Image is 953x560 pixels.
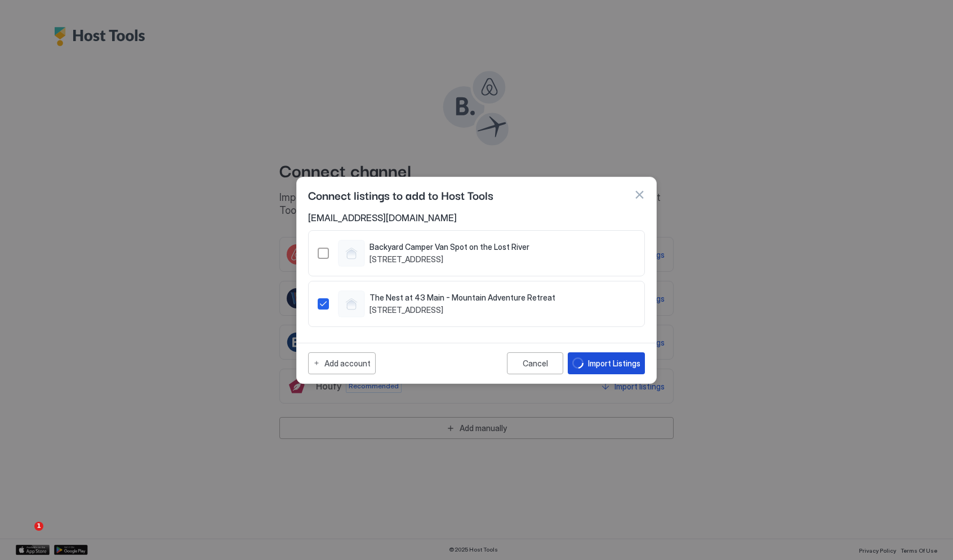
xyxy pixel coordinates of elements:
[369,305,555,315] span: [STREET_ADDRESS]
[369,293,555,303] span: The Nest at 43 Main - Mountain Adventure Retreat
[369,254,529,265] span: [STREET_ADDRESS]
[568,352,645,374] button: loadingImport Listings
[308,186,493,203] span: Connect listings to add to Host Tools
[308,212,645,223] span: [EMAIL_ADDRESS][DOMAIN_NAME]
[572,357,584,369] div: loading
[523,359,548,368] div: Cancel
[34,522,43,531] span: 1
[318,240,635,267] div: 1492203912641115287
[369,242,529,252] span: Backyard Camper Van Spot on the Lost River
[507,352,563,374] button: Cancel
[318,290,635,317] div: 1492205172693129302
[11,522,38,549] iframe: Intercom live chat
[588,357,640,369] div: Import Listings
[324,357,371,369] div: Add account
[308,352,376,374] button: Add account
